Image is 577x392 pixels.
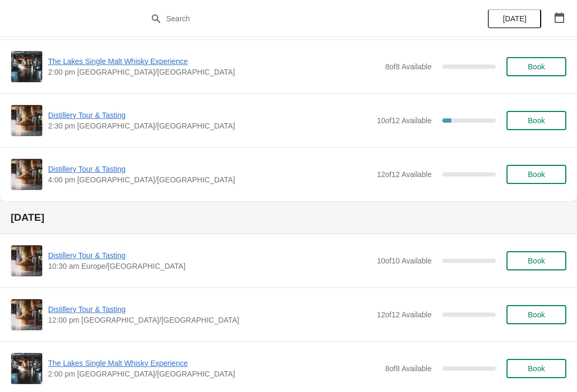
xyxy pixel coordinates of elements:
[48,250,371,261] span: Distillery Tour & Tasting
[528,116,545,125] span: Book
[506,57,566,76] button: Book
[528,310,545,319] span: Book
[48,315,371,325] span: 12:00 pm [GEOGRAPHIC_DATA]/[GEOGRAPHIC_DATA]
[503,14,526,23] span: [DATE]
[11,299,42,330] img: Distillery Tour & Tasting | | 12:00 pm Europe/London
[11,353,42,384] img: The Lakes Single Malt Whisky Experience | | 2:00 pm Europe/London
[48,164,371,174] span: Distillery Tour & Tasting
[506,111,566,130] button: Book
[506,305,566,324] button: Book
[528,364,545,373] span: Book
[48,304,371,315] span: Distillery Tour & Tasting
[377,257,432,265] span: 10 of 10 Available
[48,56,380,67] span: The Lakes Single Malt Whisky Experience
[11,105,42,136] img: Distillery Tour & Tasting | | 2:30 pm Europe/London
[48,121,371,131] span: 2:30 pm [GEOGRAPHIC_DATA]/[GEOGRAPHIC_DATA]
[48,67,380,77] span: 2:00 pm [GEOGRAPHIC_DATA]/[GEOGRAPHIC_DATA]
[48,110,371,121] span: Distillery Tour & Tasting
[11,212,566,223] h2: [DATE]
[377,170,432,179] span: 12 of 12 Available
[506,251,566,270] button: Book
[48,261,371,271] span: 10:30 am Europe/[GEOGRAPHIC_DATA]
[528,62,545,71] span: Book
[506,165,566,184] button: Book
[48,174,371,185] span: 4:00 pm [GEOGRAPHIC_DATA]/[GEOGRAPHIC_DATA]
[488,9,541,28] button: [DATE]
[11,245,42,276] img: Distillery Tour & Tasting | | 10:30 am Europe/London
[377,116,432,125] span: 10 of 12 Available
[11,159,42,190] img: Distillery Tour & Tasting | | 4:00 pm Europe/London
[166,9,433,28] input: Search
[48,358,380,369] span: The Lakes Single Malt Whisky Experience
[528,170,545,179] span: Book
[377,310,432,319] span: 12 of 12 Available
[48,369,380,379] span: 2:00 pm [GEOGRAPHIC_DATA]/[GEOGRAPHIC_DATA]
[385,62,432,71] span: 8 of 8 Available
[385,364,432,373] span: 8 of 8 Available
[506,359,566,378] button: Book
[11,51,42,82] img: The Lakes Single Malt Whisky Experience | | 2:00 pm Europe/London
[528,257,545,265] span: Book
